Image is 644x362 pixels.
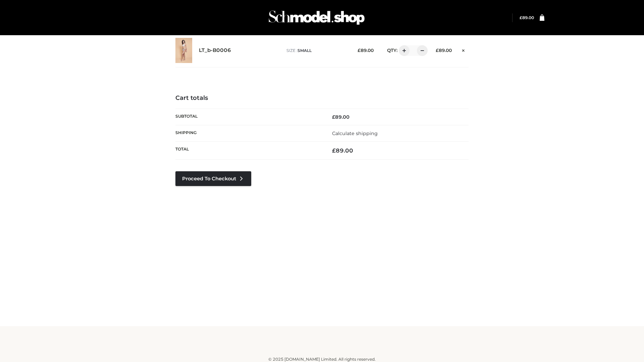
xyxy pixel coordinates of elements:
th: Subtotal [175,109,322,125]
bdi: 89.00 [332,147,353,154]
p: size : [286,48,347,54]
img: Schmodel Admin 964 [266,4,367,31]
span: £ [332,147,336,154]
bdi: 89.00 [358,48,374,53]
a: Proceed to Checkout [175,171,251,186]
span: £ [436,48,439,53]
th: Shipping [175,125,322,141]
span: SMALL [298,48,312,53]
span: £ [520,15,522,20]
h4: Cart totals [175,95,469,102]
img: LT_b-B0006 - SMALL [175,38,192,63]
a: Remove this item [459,45,469,54]
bdi: 89.00 [520,15,534,20]
th: Total [175,142,322,160]
a: Calculate shipping [332,130,378,136]
span: £ [332,114,335,120]
span: £ [358,48,361,53]
bdi: 89.00 [332,114,350,120]
a: £89.00 [520,15,534,20]
a: LT_b-B0006 [199,47,231,54]
bdi: 89.00 [436,48,452,53]
div: QTY: [380,45,425,56]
